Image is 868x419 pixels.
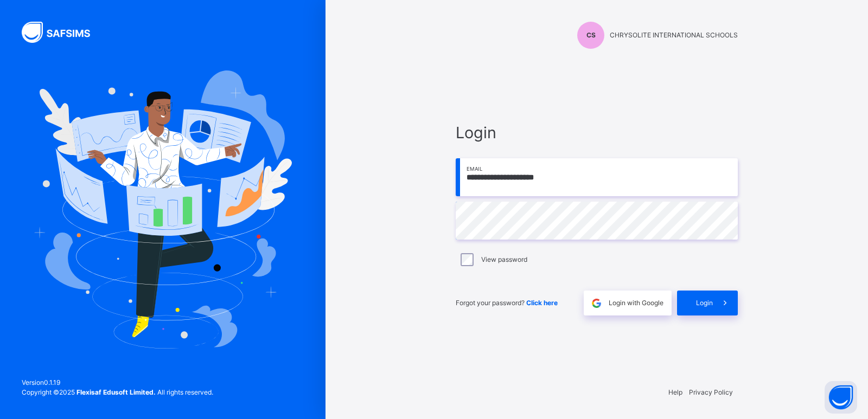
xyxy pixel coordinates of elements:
[22,378,213,388] span: Version 0.1.19
[456,121,738,144] span: Login
[610,30,738,40] span: CHRYSOLITE INTERNATIONAL SCHOOLS
[481,255,527,265] label: View password
[456,299,558,307] span: Forgot your password?
[609,298,663,308] span: Login with Google
[590,297,603,310] img: google.396cfc9801f0270233282035f929180a.svg
[825,381,857,414] button: Open asap
[22,22,103,43] img: SAFSIMS Logo
[696,298,713,308] span: Login
[668,388,682,396] a: Help
[22,388,213,396] span: Copyright © 2025 All rights reserved.
[689,388,733,396] a: Privacy Policy
[586,30,596,40] span: CS
[526,299,558,307] a: Click here
[76,388,156,396] strong: Flexisaf Edusoft Limited.
[34,70,292,348] img: Hero Image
